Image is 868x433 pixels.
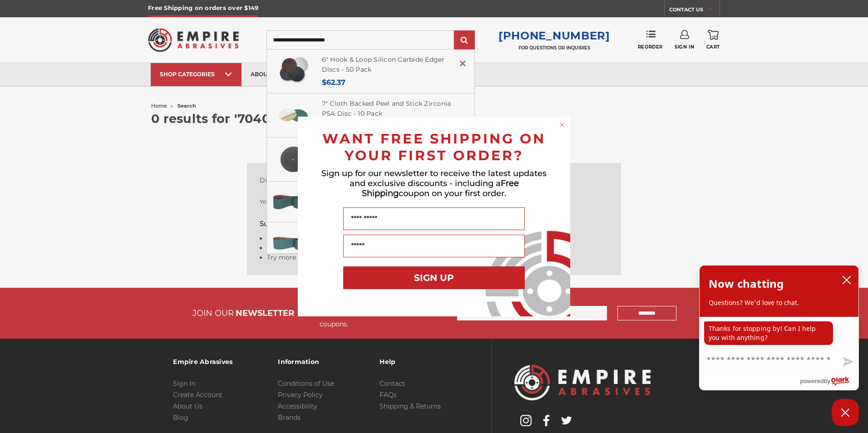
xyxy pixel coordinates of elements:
button: Send message [836,352,858,373]
button: SIGN UP [343,266,525,289]
span: powered [800,375,824,387]
button: close chatbox [839,273,854,287]
span: Free Shipping [362,178,519,198]
div: chat [700,317,858,349]
button: Close Chatbox [832,399,859,426]
span: Sign up for our newsletter to receive the latest updates and exclusive discounts - including a co... [321,168,547,198]
p: Thanks for stopping by! Can I help you with anything? [704,321,833,345]
div: olark chatbox [699,265,859,390]
span: by [824,375,830,387]
button: Close dialog [557,120,567,129]
p: Questions? We'd love to chat. [709,298,849,307]
span: WANT FREE SHIPPING ON YOUR FIRST ORDER? [322,130,546,164]
h2: Now chatting [709,275,784,293]
a: Powered by Olark [800,373,858,390]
